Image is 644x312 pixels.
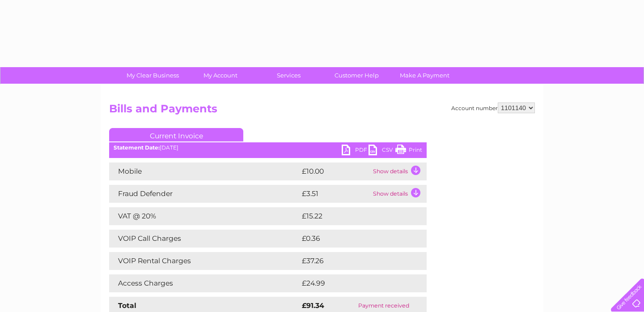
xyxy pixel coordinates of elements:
[342,145,369,158] a: PDF
[109,230,300,248] td: VOIP Call Charges
[184,67,258,84] a: My Account
[109,128,243,141] a: Current Invoice
[109,252,300,270] td: VOIP Rental Charges
[300,230,406,248] td: £0.36
[320,67,394,84] a: Customer Help
[252,67,326,84] a: Services
[109,162,300,180] td: Mobile
[302,301,324,310] strong: £91.34
[371,185,427,203] td: Show details
[369,145,395,158] a: CSV
[109,145,427,151] div: [DATE]
[451,103,535,113] div: Account number
[395,145,422,158] a: Print
[118,301,136,310] strong: Total
[109,207,300,225] td: VAT @ 20%
[300,162,371,180] td: £10.00
[109,274,300,292] td: Access Charges
[388,67,462,84] a: Make A Payment
[300,207,407,225] td: £15.22
[371,162,427,180] td: Show details
[300,185,371,203] td: £3.51
[300,252,408,270] td: £37.26
[109,103,535,120] h2: Bills and Payments
[300,274,409,292] td: £24.99
[109,185,300,203] td: Fraud Defender
[116,67,190,84] a: My Clear Business
[114,144,160,151] b: Statement Date:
